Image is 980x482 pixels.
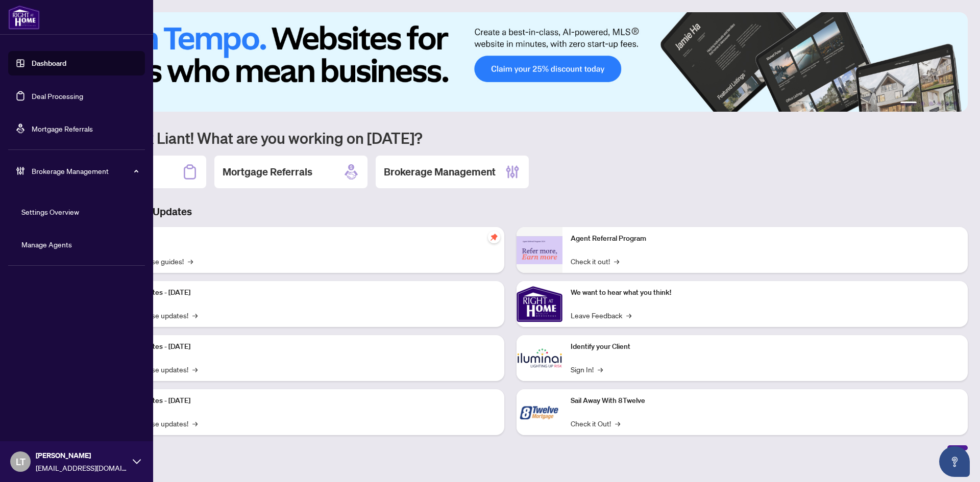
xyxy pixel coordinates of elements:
[53,128,968,147] h1: Welcome back Liant! What are you working on [DATE]?
[36,462,128,473] span: [EMAIL_ADDRESS][DOMAIN_NAME]
[53,205,968,219] h3: Brokerage & Industry Updates
[223,165,312,179] h2: Mortgage Referrals
[571,341,960,352] p: Identify your Client
[21,240,72,249] a: Manage Agents
[626,310,631,321] span: →
[571,287,960,298] p: We want to hear what you think!
[188,256,193,267] span: →
[32,165,138,176] span: Brokerage Management
[32,59,66,68] a: Dashboard
[32,91,83,100] a: Deal Processing
[615,418,620,429] span: →
[384,165,496,179] h2: Brokerage Management
[939,446,970,477] button: Open asap
[16,454,26,469] span: LT
[900,102,917,106] button: 1
[571,256,619,267] a: Check it out!→
[107,233,496,244] p: Self-Help
[571,310,631,321] a: Leave Feedback→
[614,256,619,267] span: →
[945,102,949,106] button: 5
[937,102,941,106] button: 4
[53,12,968,112] img: Slide 0
[571,364,603,375] a: Sign In!→
[36,450,128,461] span: [PERSON_NAME]
[192,418,198,429] span: →
[517,335,562,381] img: Identify your Client
[929,102,933,106] button: 3
[8,5,40,30] img: logo
[192,364,198,375] span: →
[107,395,496,407] p: Platform Updates - [DATE]
[21,207,79,216] a: Settings Overview
[571,233,960,244] p: Agent Referral Program
[953,102,958,106] button: 6
[192,310,198,321] span: →
[517,281,562,327] img: We want to hear what you think!
[488,231,500,243] span: pushpin
[107,341,496,352] p: Platform Updates - [DATE]
[598,364,603,375] span: →
[517,236,562,264] img: Agent Referral Program
[517,389,562,435] img: Sail Away With 8Twelve
[32,124,93,133] a: Mortgage Referrals
[571,395,960,407] p: Sail Away With 8Twelve
[921,102,925,106] button: 2
[571,418,620,429] a: Check it Out!→
[107,287,496,298] p: Platform Updates - [DATE]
